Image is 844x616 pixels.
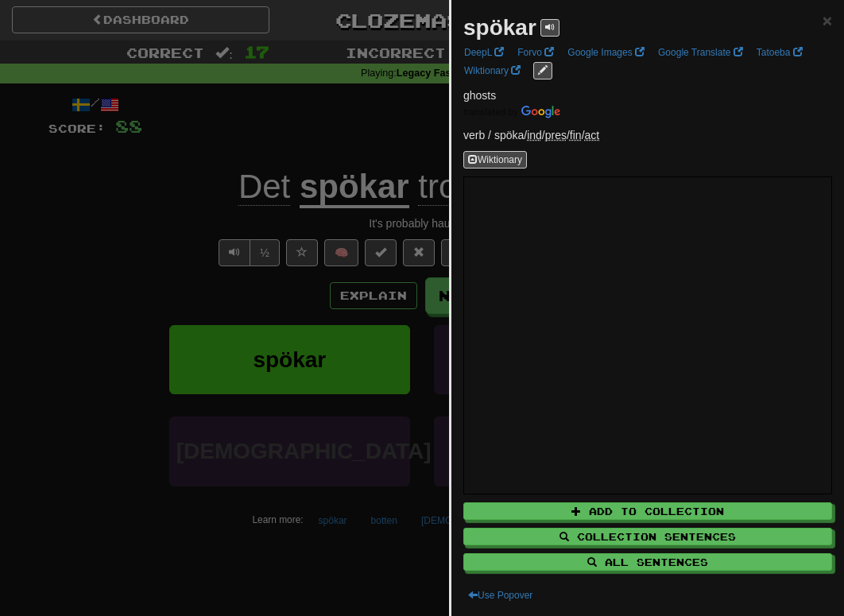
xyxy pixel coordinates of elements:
[463,553,832,571] button: All Sentences
[527,129,545,141] span: /
[823,12,832,29] button: Close
[463,89,496,102] span: ghosts
[463,587,537,604] button: Use Popover
[570,129,585,141] span: /
[463,127,832,143] p: verb / spöka /
[563,44,649,61] a: Google Images
[545,129,570,141] span: /
[463,151,527,169] button: Wiktionary
[459,62,525,79] a: Wiktionary
[459,44,509,61] a: DeepL
[545,129,567,141] abbr: Tense: Present / non-past tense / aorist
[585,129,600,141] abbr: Voice: Active or actor-focus voice
[463,502,832,520] button: Add to Collection
[823,11,832,29] span: ×
[752,44,807,61] a: Tatoeba
[513,44,559,61] a: Forvo
[463,15,536,40] strong: spökar
[653,44,748,61] a: Google Translate
[533,62,552,79] button: edit links
[463,106,560,118] img: Color short
[527,129,542,141] abbr: Mood: Indicative or realis
[570,129,582,141] abbr: VerbForm: Finite verb
[463,528,832,545] button: Collection Sentences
